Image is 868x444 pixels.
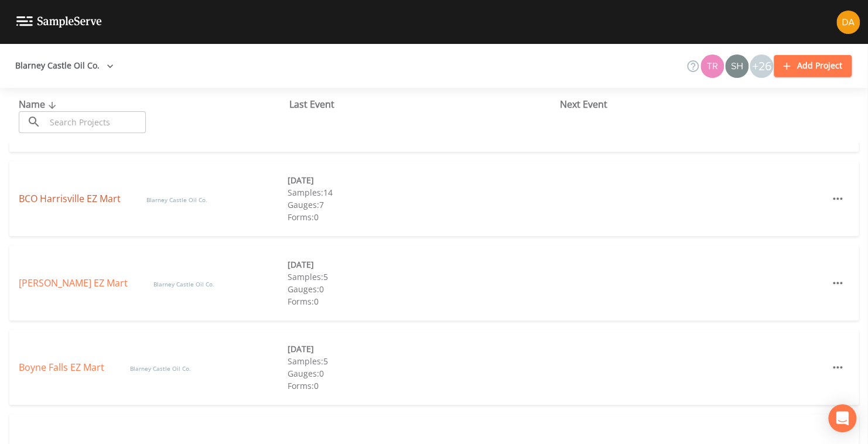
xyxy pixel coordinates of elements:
[19,192,123,205] a: BCO Harrisville EZ Mart
[288,199,556,211] div: Gauges: 7
[11,55,118,77] button: Blarney Castle Oil Co.
[19,98,59,111] span: Name
[289,97,560,111] div: Last Event
[288,283,556,295] div: Gauges: 0
[288,355,556,367] div: Samples: 5
[153,280,214,288] span: Blarney Castle Oil Co.
[288,295,556,308] div: Forms: 0
[16,16,102,28] img: logo
[836,11,860,34] img: e87f1c0e44c1658d59337c30f0e43455
[288,380,556,392] div: Forms: 0
[46,111,146,133] input: Search Projects
[288,186,556,199] div: Samples: 14
[774,55,852,77] button: Add Project
[700,54,724,78] img: 939099765a07141c2f55256aeaad4ea5
[700,54,725,78] div: Travis Kirin
[828,404,856,432] div: Open Intercom Messenger
[288,343,556,355] div: [DATE]
[725,54,749,78] div: shaynee@enviro-britesolutions.com
[560,97,831,111] div: Next Event
[288,211,556,223] div: Forms: 0
[288,174,556,186] div: [DATE]
[146,196,207,204] span: Blarney Castle Oil Co.
[288,271,556,283] div: Samples: 5
[288,367,556,380] div: Gauges: 0
[130,364,191,373] span: Blarney Castle Oil Co.
[750,54,773,78] div: +26
[19,361,107,374] a: Boyne Falls EZ Mart
[288,258,556,271] div: [DATE]
[19,276,130,289] a: [PERSON_NAME] EZ Mart
[725,54,749,78] img: 726fd29fcef06c5d4d94ec3380ebb1a1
